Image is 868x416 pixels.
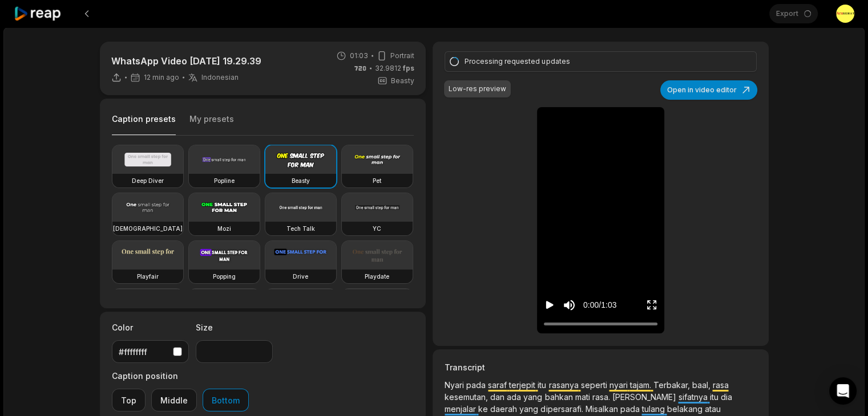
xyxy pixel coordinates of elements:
h3: Tech Talk [286,224,315,233]
span: dia [720,392,732,402]
h3: Pet [373,176,381,185]
span: dan [490,392,507,402]
span: menjalar [445,404,478,414]
span: Misalkan [585,404,620,414]
label: Caption position [112,370,249,382]
span: 12 min ago [144,73,179,82]
span: baal, [692,380,712,390]
span: Nyari [445,380,466,390]
button: Top [112,389,146,411]
span: [PERSON_NAME] [612,392,678,402]
button: Enter Fullscreen [646,295,657,316]
button: Middle [151,389,197,411]
button: Play video [544,295,555,316]
span: pada [620,404,641,414]
h3: [DEMOGRAPHIC_DATA] [113,224,183,233]
div: Low-res preview [449,84,506,94]
span: 01:03 [350,51,368,61]
span: 32.9812 [375,63,414,74]
h3: Transcript [445,361,756,373]
span: belakang [667,404,704,414]
span: kesemutan, [445,392,490,402]
span: dipersarafi. [540,404,585,414]
span: rasanya [548,380,580,390]
span: itu [709,392,720,402]
button: Caption presets [112,113,176,136]
h3: Popping [213,272,236,281]
button: My presets [189,113,234,135]
span: tulang [641,404,667,414]
span: terjepit [509,380,538,390]
span: ke [478,404,490,414]
h3: Popline [214,176,235,185]
button: Bottom [203,389,249,411]
span: sifatnya [678,392,709,402]
span: mati [575,392,592,402]
span: bahkan [544,392,575,402]
span: fps [403,64,414,72]
span: Indonesian [201,73,239,82]
h3: YC [373,224,381,233]
span: yang [519,404,540,414]
span: tajam. [629,380,653,390]
h3: Playfair [137,272,159,281]
button: Mute sound [562,298,576,312]
div: Open Intercom Messenger [829,377,857,405]
h3: Mozi [217,224,231,233]
span: ada [507,392,523,402]
span: atau [704,404,720,414]
span: saraf [488,380,509,390]
h3: Beasty [292,176,310,185]
span: yang [523,392,544,402]
button: #ffffffff [112,340,189,363]
span: Portrait [390,51,414,61]
span: rasa [712,380,728,390]
span: daerah [490,404,519,414]
h3: Deep Diver [132,176,164,185]
div: 0:00 / 1:03 [583,299,616,311]
span: seperti [580,380,609,390]
label: Size [196,321,273,333]
h3: Playdate [365,272,389,281]
span: nyari [609,380,629,390]
p: WhatsApp Video [DATE] 19.29.39 [111,54,261,68]
label: Color [112,321,189,333]
div: #ffffffff [119,346,168,358]
span: Terbakar, [653,380,692,390]
span: rasa. [592,392,612,402]
span: Beasty [391,76,414,86]
span: pada [466,380,488,390]
button: Open in video editor [660,80,757,100]
span: itu [538,380,548,390]
h3: Drive [293,272,308,281]
div: Processing requested updates [465,56,733,67]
